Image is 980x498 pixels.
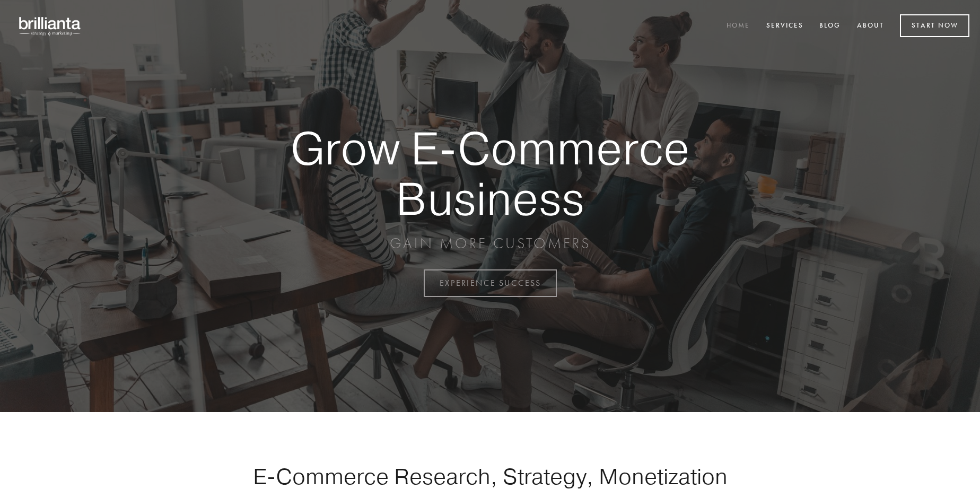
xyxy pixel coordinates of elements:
a: Services [759,18,810,35]
a: Home [720,18,757,35]
a: About [850,18,891,35]
a: EXPERIENCE SUCCESS [424,269,557,297]
strong: Grow E-Commerce Business [253,123,727,223]
a: Start Now [900,14,969,37]
img: brillianta - research, strategy, marketing [11,11,90,41]
h1: E-Commerce Research, Strategy, Monetization [220,463,760,490]
p: GAIN MORE CUSTOMERS [253,234,727,253]
a: Blog [812,18,847,35]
